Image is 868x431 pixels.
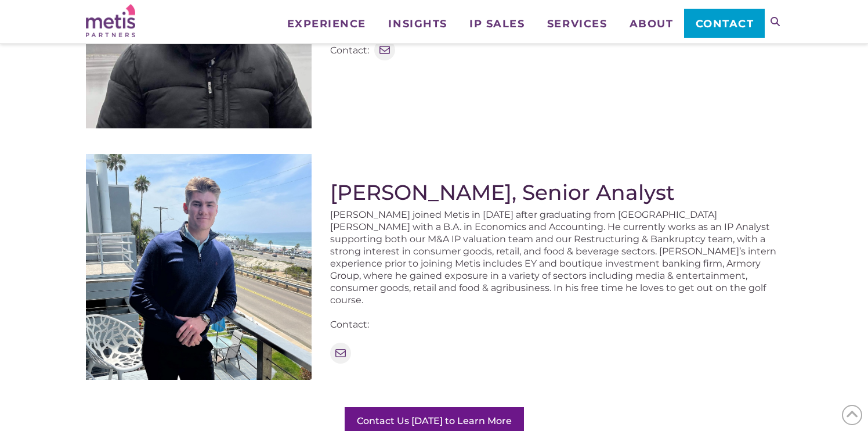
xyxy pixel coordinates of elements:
[330,318,782,331] p: Contact:
[287,19,366,29] span: Experience
[388,19,447,29] span: Insights
[86,154,312,380] img: Matthew Robertson - IP Analyst
[86,4,135,37] img: Metis Partners
[469,19,525,29] span: IP Sales
[330,180,782,204] h2: [PERSON_NAME], Senior Analyst
[842,405,862,425] span: Back to Top
[696,19,754,29] span: Contact
[330,44,369,56] p: Contact:
[330,209,782,306] p: [PERSON_NAME] joined Metis in [DATE] after graduating from [GEOGRAPHIC_DATA][PERSON_NAME] with a ...
[684,9,765,38] a: Contact
[547,19,607,29] span: Services
[630,19,674,29] span: About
